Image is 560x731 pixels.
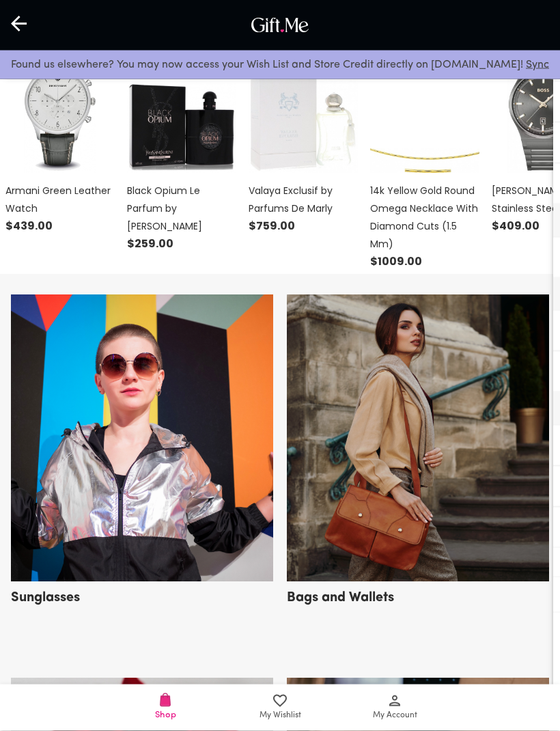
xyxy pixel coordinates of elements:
[287,585,394,607] h5: Bags and Wallets
[11,585,80,607] h5: Sunglasses
[249,37,359,236] a: Valaya Exclusif by Parfums De MarlyValaya Exclusif by Parfums De Marly$759.00
[5,37,115,174] img: Armani Green Leather Watch
[243,37,365,239] div: Valaya Exclusif by Parfums De MarlyValaya Exclusif by Parfums De Marly$759.00
[223,685,337,731] a: My Wishlist
[526,59,549,70] a: Sync
[127,37,236,174] img: Black Opium Le Parfum by Yves Saint Laurent
[127,37,238,253] a: Black Opium Le Parfum by Yves Saint LaurentBlack Opium Le Parfum by [PERSON_NAME]$259.00
[365,37,486,275] div: 14k Yellow Gold Round Omega Necklace With Diamond Cuts (1.5 Mm)14k Yellow Gold Round Omega Neckla...
[337,685,452,731] a: My Account
[155,708,176,721] span: Shop
[287,572,549,605] a: Bags and Wallets
[249,182,359,218] p: Valaya Exclusif by Parfums De Marly
[249,218,359,236] p: $759.00
[248,14,312,36] img: GiftMe Logo
[5,37,116,236] a: Armani Green Leather WatchArmani Green Leather Watch$439.00
[287,295,549,582] img: bags_and_wallets_others.png
[108,685,223,731] a: Shop
[370,37,479,174] img: 14k Yellow Gold Round Omega Necklace With Diamond Cuts (1.5 Mm)
[127,236,238,253] p: $259.00
[373,709,417,722] span: My Account
[370,37,481,271] a: 14k Yellow Gold Round Omega Necklace With Diamond Cuts (1.5 Mm)14k Yellow Gold Round Omega Neckla...
[260,709,301,722] span: My Wishlist
[122,37,243,257] div: Black Opium Le Parfum by Yves Saint LaurentBlack Opium Le Parfum by [PERSON_NAME]$259.00
[5,218,116,236] p: $439.00
[11,56,549,74] p: Found us elsewhere? You may now access your Wish List and Store Credit directly on [DOMAIN_NAME]!
[127,182,238,236] p: Black Opium Le Parfum by [PERSON_NAME]
[370,182,481,253] p: 14k Yellow Gold Round Omega Necklace With Diamond Cuts (1.5 Mm)
[11,572,273,605] a: Sunglasses
[11,295,273,582] img: sunglasses_others.png
[5,182,116,218] p: Armani Green Leather Watch
[249,37,358,174] img: Valaya Exclusif by Parfums De Marly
